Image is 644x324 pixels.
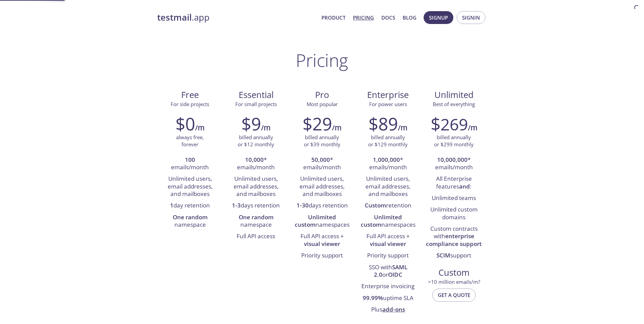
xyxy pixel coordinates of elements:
h1: Pricing [296,50,348,70]
li: support [426,250,482,261]
li: Custom contracts with [426,223,482,250]
p: billed annually or $39 monthly [304,134,340,148]
strong: and [459,182,470,190]
span: Signin [462,13,480,22]
span: Get a quote [438,291,470,299]
li: namespaces [294,212,350,231]
strong: Unlimited custom [361,213,402,228]
span: 269 [440,113,468,135]
span: For power users [369,101,407,107]
li: Unlimited custom domains [426,204,482,223]
span: > 10 million emails/m? [428,278,480,285]
strong: enterprise compliance support [426,232,482,247]
li: * emails/month [360,154,416,174]
li: Unlimited users, email addresses, and mailboxes [228,173,284,200]
span: Most popular [307,101,338,107]
li: days retention [228,200,284,211]
strong: visual viewer [370,240,406,248]
span: Custom [426,267,481,278]
h6: /m [261,122,270,133]
strong: 1-30 [296,201,309,209]
li: * emails/month [426,154,482,174]
li: Full API access + [294,231,350,250]
li: Enterprise invoicing [360,281,416,292]
span: Signup [429,13,448,22]
button: Signup [424,11,453,24]
strong: 99.99% [363,294,383,302]
li: uptime SLA [360,293,416,304]
strong: SCIM [436,251,450,259]
li: Full API access [228,231,284,242]
h6: /m [195,122,205,133]
strong: One random [173,213,208,221]
li: Priority support [360,250,416,261]
span: Best of everything [433,101,475,107]
span: Enterprise [360,89,415,101]
strong: 1 [170,201,173,209]
a: testmail.app [157,12,316,23]
li: * emails/month [228,154,284,174]
a: Pricing [353,13,374,22]
span: Free [163,89,218,101]
strong: 1,000,000 [373,156,400,164]
li: Unlimited users, email addresses, and mailboxes [360,173,416,200]
li: namespaces [360,212,416,231]
li: SSO with or [360,262,416,281]
li: Unlimited users, email addresses, and mailboxes [162,173,218,200]
li: All Enterprise features : [426,173,482,193]
strong: SAML 2.0 [374,263,407,278]
a: Product [321,13,345,22]
li: days retention [294,200,350,211]
li: namespace [162,212,218,231]
strong: Custom [365,201,386,209]
a: Docs [381,13,395,22]
h2: $9 [241,114,261,134]
button: Signin [457,11,485,24]
strong: 50,000 [311,156,330,164]
li: emails/month [162,154,218,174]
strong: 1-3 [232,201,241,209]
button: Get a quote [432,289,476,301]
h2: $ [431,114,468,134]
p: always free, forever [176,134,204,148]
h6: /m [398,122,407,133]
li: retention [360,200,416,211]
span: For side projects [171,101,209,107]
li: Unlimited teams [426,193,482,204]
h2: $0 [175,114,195,134]
li: Full API access + [360,231,416,250]
a: add-ons [382,305,405,313]
li: Unlimited users, email addresses, and mailboxes [294,173,350,200]
h2: $89 [368,114,398,134]
strong: visual viewer [304,240,340,248]
span: Pro [294,89,350,101]
h6: /m [332,122,341,133]
li: * emails/month [294,154,350,174]
p: billed annually or $299 monthly [434,134,474,148]
a: Blog [403,13,416,22]
h2: $29 [303,114,332,134]
h6: /m [468,122,477,133]
li: namespace [228,212,284,231]
strong: One random [239,213,273,221]
p: billed annually or $129 monthly [368,134,408,148]
strong: 100 [185,156,195,164]
strong: testmail [157,11,192,23]
strong: 10,000,000 [437,156,468,164]
strong: OIDC [388,271,402,278]
span: Unlimited [434,89,474,101]
span: For small projects [235,101,277,107]
li: Plus [360,304,416,316]
p: billed annually or $12 monthly [238,134,274,148]
li: Priority support [294,250,350,261]
strong: Unlimited custom [295,213,336,228]
span: Essential [229,89,284,101]
li: day retention [162,200,218,211]
strong: 10,000 [245,156,264,164]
